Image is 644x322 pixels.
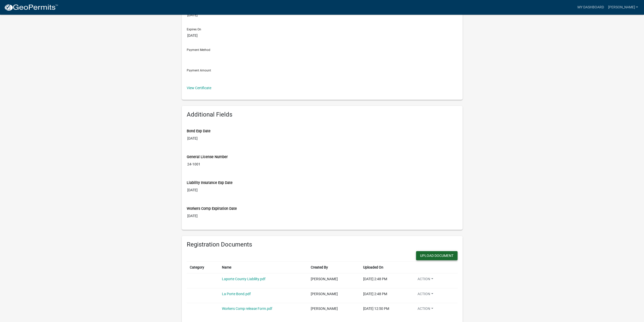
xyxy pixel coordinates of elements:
[187,129,211,133] label: Bond Exp Date
[187,86,211,90] a: View Certificate
[187,155,228,159] label: General License Number
[360,288,410,303] td: [DATE] 2:48 PM
[413,276,437,284] button: Action
[187,111,458,118] h6: Additional Fields
[575,3,606,12] a: My Dashboard
[187,262,219,273] th: Category
[606,3,640,12] a: [PERSON_NAME]
[308,262,360,273] th: Created By
[416,251,458,261] wm-modal-confirm: New Document
[308,303,360,318] td: [PERSON_NAME]
[360,303,410,318] td: [DATE] 12:50 PM
[360,262,410,273] th: Uploaded On
[222,292,251,296] a: La Porte Bond.pdf
[413,306,437,313] button: Action
[413,291,437,299] button: Action
[416,251,458,260] button: Upload Document
[219,262,308,273] th: Name
[308,273,360,288] td: [PERSON_NAME]
[308,288,360,303] td: [PERSON_NAME]
[222,307,272,311] a: Workers Comp release Form.pdf
[360,273,410,288] td: [DATE] 2:48 PM
[222,277,265,281] a: Laporte County Liablilty.pdf
[187,241,458,248] h6: Registration Documents
[187,207,237,211] label: Workers Comp Expiration Date
[187,181,233,185] label: Liability Insurance Exp Date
